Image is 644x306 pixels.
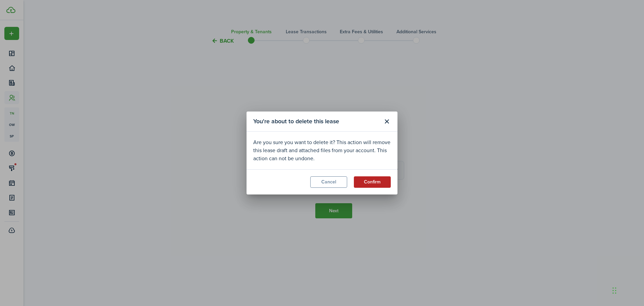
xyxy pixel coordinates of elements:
button: Close modal [381,116,392,127]
div: Drag [612,280,616,301]
iframe: Chat Widget [610,274,644,306]
button: Confirm [354,176,391,188]
button: Cancel [310,176,347,188]
span: You're about to delete this lease [253,117,339,126]
div: Are you sure you want to delete it? This action will remove this lease draft and attached files f... [253,138,391,163]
